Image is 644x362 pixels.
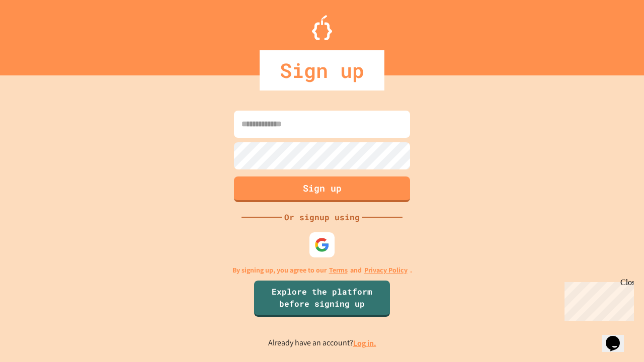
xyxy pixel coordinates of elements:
[234,176,410,202] button: Sign up
[314,237,330,252] img: google-icon.svg
[268,337,376,349] p: Already have an account?
[602,322,634,352] iframe: chat widget
[312,15,332,40] img: Logo.svg
[4,4,69,64] div: Chat with us now!Close
[329,265,348,276] a: Terms
[254,281,390,317] a: Explore the platform before signing up
[232,265,412,276] p: By signing up, you agree to our and .
[282,211,362,223] div: Or signup using
[364,265,408,276] a: Privacy Policy
[260,50,384,90] div: Sign up
[353,338,376,348] a: Log in.
[560,278,634,321] iframe: chat widget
